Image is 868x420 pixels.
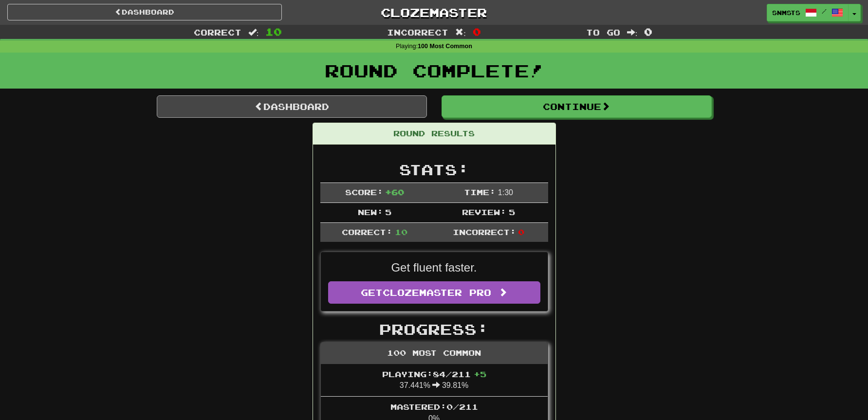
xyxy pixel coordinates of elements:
span: : [248,28,259,37]
span: 5 [509,207,515,217]
span: + 5 [474,369,486,379]
button: Continue [442,95,712,118]
span: 0 [473,26,481,37]
span: Incorrect: [453,227,516,237]
div: Round Results [313,123,555,145]
span: Score: [345,187,383,197]
span: New: [358,207,383,217]
span: 10 [265,26,282,37]
li: 37.441% 39.81% [321,364,548,397]
strong: 100 Most Common [418,43,472,50]
h2: Progress: [320,321,548,337]
span: Playing: 84 / 211 [382,369,486,379]
span: Incorrect [387,27,448,37]
a: Clozemaster [296,4,571,21]
span: Correct: [342,227,392,237]
span: Review: [462,207,506,217]
span: 0 [518,227,524,237]
span: Correct [194,27,241,37]
a: Dashboard [157,95,427,118]
a: Dashboard [7,4,282,20]
div: 100 Most Common [321,343,548,364]
span: 10 [395,227,407,237]
a: snmsts / [767,4,849,21]
span: Time: [464,187,496,197]
span: 0 [644,26,652,37]
span: / [822,8,827,15]
h2: Stats: [320,162,548,178]
span: To go [586,27,620,37]
p: Get fluent faster. [328,259,540,276]
span: : [627,28,638,37]
span: snmsts [772,8,800,17]
span: 5 [385,207,391,217]
span: Clozemaster Pro [383,287,491,298]
span: 1 : 30 [498,188,513,197]
span: Mastered: 0 / 211 [390,402,478,411]
h1: Round Complete! [3,61,865,80]
span: + 60 [385,187,404,197]
span: : [455,28,466,37]
a: GetClozemaster Pro [328,281,540,304]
